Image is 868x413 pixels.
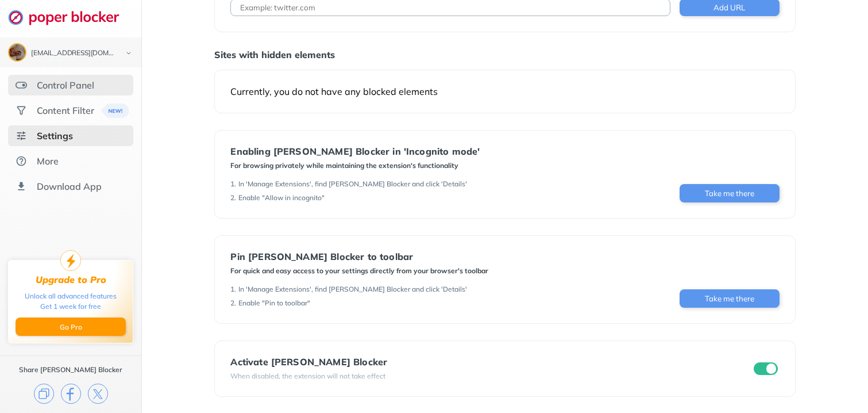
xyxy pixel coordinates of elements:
div: Unlock all advanced features [25,291,117,301]
div: Get 1 week for free [40,301,101,312]
img: chevron-bottom-black.svg [122,47,136,59]
div: Enable "Allow in incognito" [238,193,325,202]
button: Go Pro [16,318,126,336]
img: download-app.svg [16,181,27,192]
div: Download App [37,181,102,192]
div: Enabling [PERSON_NAME] Blocker in 'Incognito mode' [230,146,480,156]
button: Take me there [680,184,780,202]
div: Activate [PERSON_NAME] Blocker [230,357,387,367]
img: copy.svg [34,384,54,404]
div: Content Filter [37,105,94,116]
div: For browsing privately while maintaining the extension's functionality [230,161,480,170]
img: x.svg [88,384,108,404]
div: 2 . [230,193,236,202]
div: Settings [37,130,73,142]
img: settings-selected.svg [16,130,27,142]
div: Control Panel [37,79,94,91]
div: 2 . [230,299,236,308]
div: Enable "Pin to toolbar" [238,299,310,308]
div: For quick and easy access to your settings directly from your browser's toolbar [230,266,488,276]
div: Upgrade to Pro [36,274,106,285]
img: logo-webpage.svg [8,9,132,25]
img: features.svg [16,79,27,91]
img: about.svg [16,155,27,167]
img: facebook.svg [61,384,81,404]
div: gxskyy@gmail.com [31,49,116,58]
div: Sites with hidden elements [214,49,795,60]
div: In 'Manage Extensions', find [PERSON_NAME] Blocker and click 'Details' [238,179,467,189]
div: 1 . [230,285,236,294]
div: 1 . [230,179,236,189]
img: upgrade-to-pro.svg [60,250,81,271]
div: Currently, you do not have any blocked elements [230,86,779,97]
div: Share [PERSON_NAME] Blocker [19,365,122,374]
div: In 'Manage Extensions', find [PERSON_NAME] Blocker and click 'Details' [238,285,467,294]
img: social.svg [16,105,27,116]
div: Pin [PERSON_NAME] Blocker to toolbar [230,251,488,262]
img: ACg8ocLM_E8WmvhgCPAHF9P-PSeSnI0MP1oCsRmlaKmQ6IU2AW1xDnJz=s96-c [9,44,25,60]
div: When disabled, the extension will not take effect [230,372,387,381]
div: More [37,155,59,167]
img: menuBanner.svg [101,104,129,118]
button: Take me there [680,289,780,308]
